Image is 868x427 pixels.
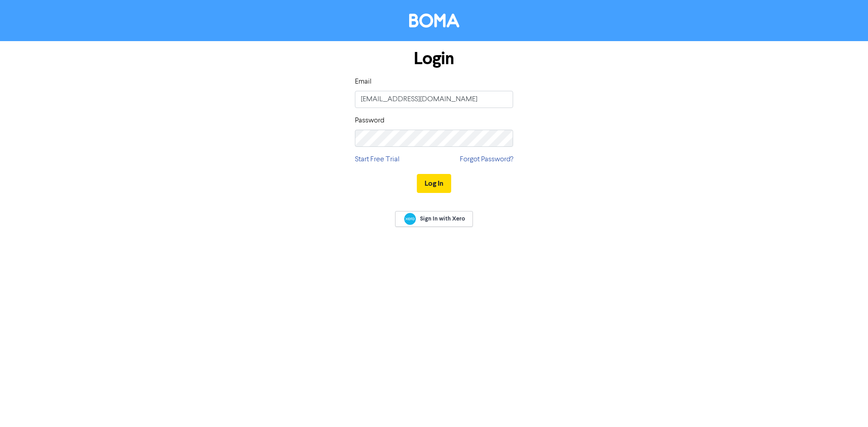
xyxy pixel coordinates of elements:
[409,14,459,28] img: BOMA Logo
[355,48,513,69] h1: Login
[355,76,372,87] label: Email
[404,213,416,225] img: Xero logo
[355,154,400,165] a: Start Free Trial
[395,211,473,227] a: Sign In with Xero
[417,174,451,193] button: Log In
[355,115,384,126] label: Password
[420,215,465,223] span: Sign In with Xero
[460,154,513,165] a: Forgot Password?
